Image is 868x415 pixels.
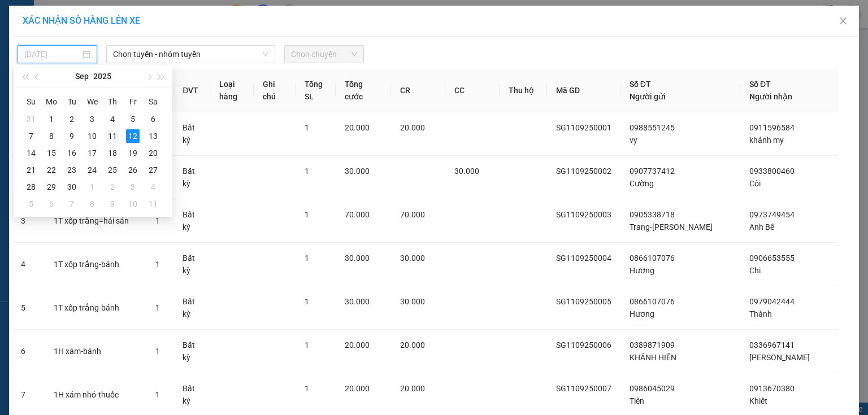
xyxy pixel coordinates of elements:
td: 2025-10-07 [62,195,82,212]
td: 2025-09-18 [102,145,123,161]
span: vy [630,136,637,145]
td: 2025-09-06 [143,111,163,128]
span: Khiết [749,396,767,405]
span: 0906653555 [749,254,795,263]
span: 1 [305,123,309,132]
span: SG1109250004 [556,254,611,263]
td: Bất kỳ [173,330,210,373]
button: 2025 [93,65,111,88]
div: 18 [106,146,119,160]
span: 20.000 [345,384,370,393]
div: 12 [126,129,140,143]
td: 1T xốp trắng-bánh [45,243,146,286]
span: Côi [749,179,761,188]
span: 1 [155,347,160,356]
span: 0911596584 [749,123,795,132]
span: Người nhận [749,92,792,101]
span: [PERSON_NAME] [749,353,810,362]
td: Bất kỳ [173,286,210,330]
td: 2025-09-14 [21,145,41,161]
div: 17 [85,146,99,160]
td: 2025-10-03 [123,178,143,195]
span: 0389871909 [630,340,675,350]
td: 2025-09-28 [21,178,41,195]
div: 27 [146,163,160,177]
span: 70.000 [400,210,425,219]
span: 70.000 [345,210,370,219]
div: 25 [106,163,119,177]
span: 30.000 [345,297,370,306]
span: 1 [305,254,309,263]
span: 1 [155,260,160,269]
td: 2025-09-27 [143,161,163,178]
th: Loại hàng [210,69,254,112]
td: 2025-09-07 [21,128,41,145]
span: close [839,16,848,25]
span: 20.000 [345,340,370,350]
span: Người gửi [630,92,666,101]
div: 4 [106,112,119,126]
span: SG1109250005 [556,297,611,306]
td: 2 [12,156,45,199]
span: Hương [630,309,654,318]
span: 30.000 [400,297,425,306]
span: Anh Bê [749,222,774,231]
td: 1T xốp trắng=hải sản [45,199,146,243]
span: 1 [305,210,309,219]
div: 26 [126,163,140,177]
span: 0973749454 [749,210,795,219]
span: 30.000 [345,254,370,263]
td: Bất kỳ [173,243,210,286]
div: 24 [85,163,99,177]
div: 10 [85,129,99,143]
td: 2025-09-08 [41,128,62,145]
td: 2025-09-05 [123,111,143,128]
td: 5 [12,286,45,330]
td: 4 [12,243,45,286]
input: 12/09/2025 [24,48,80,60]
td: 2025-09-30 [62,178,82,195]
td: 2025-09-04 [102,111,123,128]
th: CC [445,69,500,112]
div: 11 [146,197,160,211]
span: Trang-[PERSON_NAME] [630,222,713,231]
th: Mã GD [547,69,620,112]
td: 2025-10-02 [102,178,123,195]
span: 30.000 [400,254,425,263]
div: 9 [65,129,79,143]
span: Chi [749,266,761,275]
span: Cường [630,179,654,188]
th: We [82,93,102,111]
td: 2025-09-20 [143,145,163,161]
td: 1T xốp trắng-bánh [45,286,146,330]
span: 0907737412 [630,167,675,176]
span: SG1109250002 [556,167,611,176]
td: 2025-09-17 [82,145,102,161]
td: 2025-09-13 [143,128,163,145]
th: Ghi chú [254,69,296,112]
td: 2025-09-16 [62,145,82,161]
td: 2025-09-12 [123,128,143,145]
td: 2025-10-08 [82,195,102,212]
div: 3 [126,180,140,194]
div: 31 [24,112,38,126]
span: 1 [305,340,309,350]
div: 5 [126,112,140,126]
td: 2025-09-02 [62,111,82,128]
span: SG1109250007 [556,384,611,393]
td: 2025-09-26 [123,161,143,178]
div: 6 [45,197,58,211]
td: Bất kỳ [173,112,210,156]
div: 28 [24,180,38,194]
td: 2025-09-15 [41,145,62,161]
td: 2025-09-19 [123,145,143,161]
span: 0933800460 [749,167,795,176]
td: 1 [12,112,45,156]
span: Chọn chuyến [291,46,357,63]
th: Sa [143,93,163,111]
span: 0988551245 [630,123,675,132]
td: 1H xám-bánh [45,330,146,373]
span: 0905338718 [630,210,675,219]
span: 1 [155,303,160,312]
div: 5 [24,197,38,211]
